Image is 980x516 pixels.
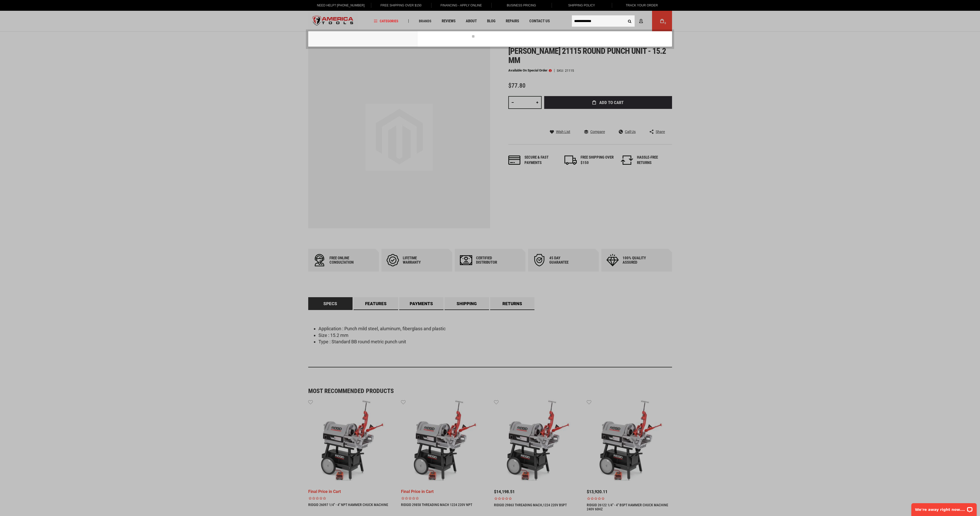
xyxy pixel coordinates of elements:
a: Categories [372,18,401,25]
iframe: LiveChat chat widget [908,500,980,516]
span: Brands [419,19,431,23]
button: Search [625,16,635,26]
span: Categories [374,19,398,23]
a: Brands [417,18,434,25]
